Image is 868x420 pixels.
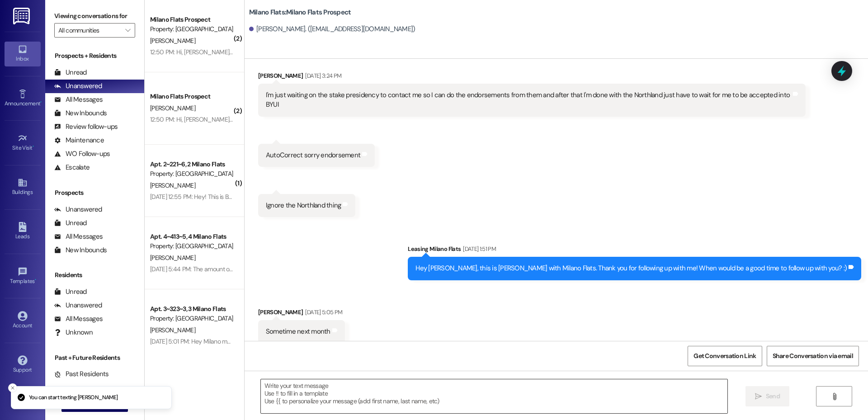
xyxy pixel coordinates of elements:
div: 12:50 PM: Hi, [PERSON_NAME] again. Can I get an update on my security deposit return? [150,48,382,56]
div: 12:50 PM: Hi, [PERSON_NAME] again. Can I get an update on my security deposit return? [150,115,382,123]
div: Property: [GEOGRAPHIC_DATA] Flats [150,169,234,179]
div: Past + Future Residents [45,353,144,363]
a: Inbox [5,42,41,66]
div: Property: [GEOGRAPHIC_DATA] Flats [150,24,234,34]
div: [DATE] 5:05 PM [303,307,342,317]
button: Get Conversation Link [688,346,762,366]
span: [PERSON_NAME] [150,254,195,262]
b: Milano Flats: Milano Flats Prospect [249,8,351,17]
span: [PERSON_NAME] [150,181,195,189]
a: Account [5,308,41,333]
div: WO Follow-ups [54,149,110,159]
input: All communities [58,23,121,38]
i:  [125,27,130,34]
a: Leads [5,219,41,244]
span: • [40,99,42,105]
div: Review follow-ups [54,122,118,132]
div: Milano Flats Prospect [150,92,234,101]
div: Apt. 2~221~6, 2 Milano Flats [150,160,234,169]
div: Past Residents [54,369,109,379]
div: Prospects + Residents [45,51,144,61]
span: • [35,277,36,283]
span: [PERSON_NAME] [150,37,195,45]
a: Templates • [5,264,41,288]
div: Property: [GEOGRAPHIC_DATA] Flats [150,314,234,323]
div: Hey [PERSON_NAME], this is [PERSON_NAME] with Milano Flats. Thank you for following up with me! W... [415,264,847,273]
span: Share Conversation via email [773,351,853,361]
div: Apt. 4~413~5, 4 Milano Flats [150,232,234,241]
div: Unanswered [54,81,102,91]
span: Send [766,392,780,401]
a: Support [5,353,41,377]
button: Send [745,386,789,406]
div: Escalate [54,163,90,172]
div: All Messages [54,314,103,324]
p: You can start texting [PERSON_NAME] [29,394,118,402]
label: Viewing conversations for [54,9,135,23]
a: Buildings [5,175,41,199]
div: Maintenance [54,136,104,145]
i:  [831,393,838,400]
div: Ignore the Northland thing [266,201,341,210]
div: [DATE] 5:01 PM: Hey Milano management. I have a summer contract and I went home for the 2nd half ... [150,337,545,345]
div: Unread [54,218,87,228]
div: Unknown [54,328,93,337]
div: Milano Flats Prospect [150,15,234,24]
img: ResiDesk Logo [13,8,32,24]
div: Residents [45,270,144,280]
div: Property: [GEOGRAPHIC_DATA] Flats [150,241,234,251]
div: [PERSON_NAME] [258,71,806,84]
div: [PERSON_NAME] [258,307,345,320]
div: AutoCorrect sorry endorsement [266,151,360,160]
div: Unread [54,68,87,77]
div: All Messages [54,95,103,104]
div: [DATE] 12:55 PM: Hey! This is BaiLee [PERSON_NAME]! Could someone from the office call me before ... [150,193,634,201]
div: Sometime next month [266,327,330,336]
div: All Messages [54,232,103,241]
i:  [755,393,762,400]
div: Unanswered [54,301,102,310]
div: [DATE] 5:44 PM: The amount of litter on the parking lot is crazy [150,265,312,273]
button: Close toast [8,383,17,392]
span: [PERSON_NAME] [150,326,195,334]
span: [PERSON_NAME] [150,104,195,112]
div: Apt. 3~323~3, 3 Milano Flats [150,304,234,314]
div: [DATE] 1:51 PM [461,244,496,254]
button: Share Conversation via email [767,346,859,366]
div: [PERSON_NAME]. ([EMAIL_ADDRESS][DOMAIN_NAME]) [249,24,415,34]
div: New Inbounds [54,245,107,255]
a: Site Visit • [5,131,41,155]
div: I'm just waiting on the stake presidency to contact me so I can do the endorsements from them and... [266,90,791,110]
span: • [33,143,34,150]
div: Prospects [45,188,144,198]
span: Get Conversation Link [693,351,756,361]
div: [DATE] 3:24 PM [303,71,341,80]
div: Leasing Milano Flats [408,244,861,257]
div: Unread [54,287,87,297]
div: New Inbounds [54,109,107,118]
div: Unanswered [54,205,102,214]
